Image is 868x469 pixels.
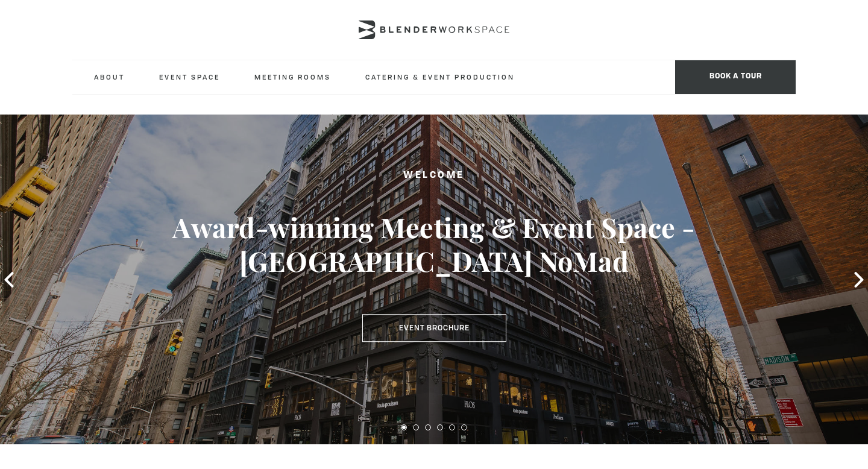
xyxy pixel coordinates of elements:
[149,60,230,93] a: Event Space
[356,60,524,93] a: Catering & Event Production
[675,60,796,94] span: Book a tour
[43,168,825,183] h2: Welcome
[43,210,825,278] h3: Award-winning Meeting & Event Space - [GEOGRAPHIC_DATA] NoMad
[84,60,134,93] a: About
[362,315,506,342] a: Event Brochure
[245,60,341,93] a: Meeting Rooms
